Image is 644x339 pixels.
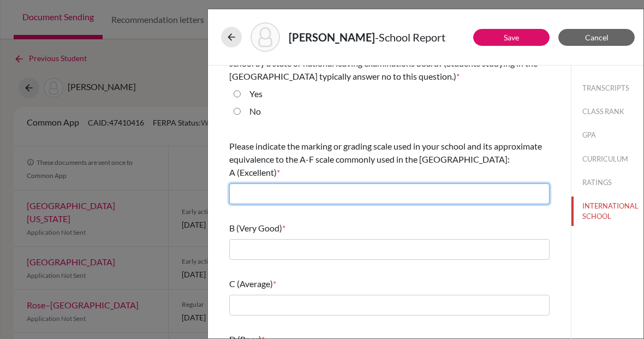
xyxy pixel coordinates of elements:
[571,102,643,121] button: CLASS RANK
[229,278,273,289] span: C (Average)
[289,31,375,44] strong: [PERSON_NAME]
[249,87,263,100] label: Yes
[571,197,643,226] button: INTERNATIONAL SCHOOL
[571,150,643,169] button: CURRICULUM
[229,141,542,177] span: Please indicate the marking or grading scale used in your school and its approximate equivalence ...
[375,31,445,44] span: - School Report
[249,105,261,118] label: No
[571,79,643,98] button: TRANSCRIPTS
[229,223,282,233] span: B (Very Good)
[571,173,643,192] button: RATINGS
[571,126,643,145] button: GPA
